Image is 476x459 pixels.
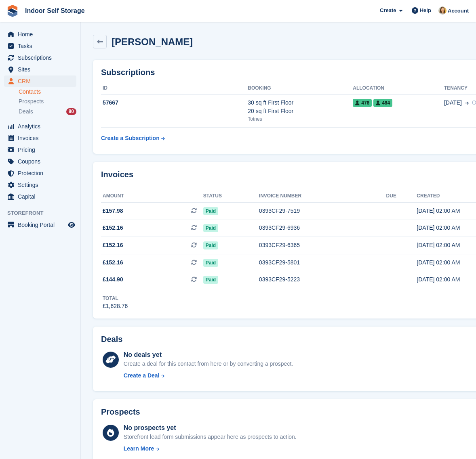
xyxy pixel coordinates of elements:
div: No deals yet [124,350,293,360]
img: stora-icon-8386f47178a22dfd0bd8f6a31ec36ba5ce8667c1dd55bd0f319d3a0aa187defe.svg [6,5,19,17]
div: 0393CF29-6365 [259,241,386,249]
th: Status [203,190,259,203]
span: Subscriptions [18,52,66,63]
div: 0393CF29-6936 [259,224,386,232]
span: Account [448,7,469,15]
a: Indoor Self Storage [22,4,88,17]
a: Create a Deal [124,371,293,380]
span: £157.98 [103,207,123,215]
a: menu [4,52,76,63]
span: [DATE] [444,99,462,107]
span: Prospects [19,98,44,105]
span: £144.90 [103,275,123,284]
th: Allocation [353,82,444,95]
a: Create a Subscription [101,131,165,146]
div: 80 [66,108,76,115]
a: menu [4,29,76,40]
div: Create a Deal [124,371,160,380]
a: menu [4,191,76,202]
a: menu [4,64,76,75]
img: Emma Higgins [438,6,447,15]
span: Protection [18,168,66,179]
span: 464 [373,99,392,107]
th: ID [101,82,248,95]
span: Paid [203,207,218,215]
h2: Deals [101,335,122,344]
h2: [PERSON_NAME] [112,36,193,47]
span: Booking Portal [18,219,66,231]
div: Totnes [248,115,353,123]
span: Create [380,6,396,15]
a: Deals 80 [19,107,76,116]
div: Learn More [124,444,154,453]
span: Pricing [18,144,66,155]
a: menu [4,75,76,87]
span: £152.16 [103,241,123,249]
th: Amount [101,190,203,203]
a: Preview store [67,220,76,230]
span: Analytics [18,121,66,132]
div: £1,628.76 [103,302,128,310]
th: Invoice number [259,190,386,203]
span: Capital [18,191,66,202]
span: £152.16 [103,258,123,267]
div: Create a Subscription [101,134,160,143]
span: Help [420,6,431,15]
a: menu [4,40,76,52]
div: 57667 [101,99,248,107]
span: 476 [353,99,372,107]
span: Coupons [18,156,66,167]
span: Paid [203,224,218,232]
a: menu [4,168,76,179]
span: Paid [203,259,218,267]
a: menu [4,219,76,231]
a: menu [4,144,76,155]
span: Settings [18,179,66,191]
a: Contacts [19,88,76,96]
a: menu [4,132,76,144]
div: No prospects yet [124,423,297,433]
span: Paid [203,276,218,284]
div: 0393CF29-5801 [259,258,386,267]
div: Total [103,295,128,302]
th: Booking [248,82,353,95]
a: menu [4,121,76,132]
span: Invoices [18,132,66,144]
span: Deals [19,108,33,115]
a: Learn More [124,444,297,453]
div: 0393CF29-7519 [259,207,386,215]
th: Due [386,190,417,203]
div: 30 sq ft First Floor 20 sq ft First Floor [248,99,353,115]
div: Create a deal for this contact from here or by converting a prospect. [124,360,293,368]
span: Tasks [18,40,66,52]
div: 0393CF29-5223 [259,275,386,284]
a: menu [4,179,76,191]
h2: Invoices [101,170,133,183]
span: Paid [203,241,218,249]
span: Home [18,29,66,40]
span: Storefront [7,209,80,217]
a: menu [4,156,76,167]
span: CRM [18,75,66,87]
div: Storefront lead form submissions appear here as prospects to action. [124,433,297,441]
span: Sites [18,64,66,75]
a: Prospects [19,97,76,106]
span: £152.16 [103,224,123,232]
h2: Prospects [101,407,140,417]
